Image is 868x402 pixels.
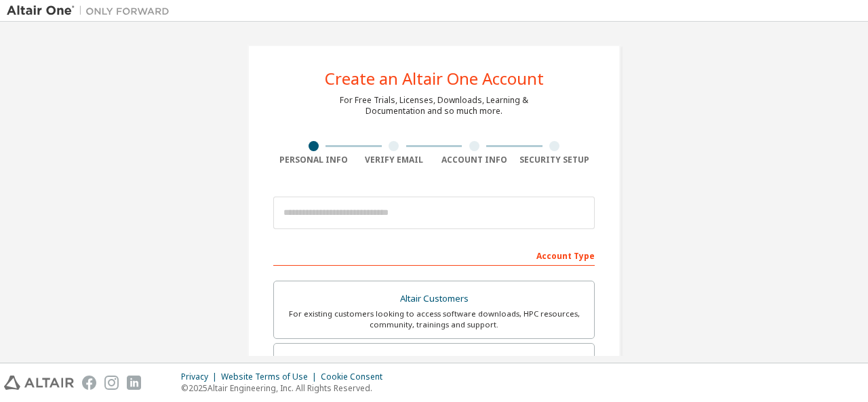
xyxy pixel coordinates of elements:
div: Account Type [273,244,595,266]
div: For Free Trials, Licenses, Downloads, Learning & Documentation and so much more. [340,95,528,117]
div: Cookie Consent [321,371,391,382]
img: altair_logo.svg [4,376,74,390]
img: linkedin.svg [127,376,141,390]
div: Students [282,352,586,371]
div: Personal Info [273,155,354,165]
div: For existing customers looking to access software downloads, HPC resources, community, trainings ... [282,308,586,330]
img: facebook.svg [82,376,96,390]
div: Website Terms of Use [221,371,321,382]
div: Create an Altair One Account [325,71,544,87]
p: © 2025 Altair Engineering, Inc. All Rights Reserved. [181,382,391,394]
img: Altair One [7,4,176,18]
div: Privacy [181,371,221,382]
div: Account Info [434,155,515,165]
div: Security Setup [515,155,595,165]
div: Altair Customers [282,289,586,308]
img: instagram.svg [104,376,119,390]
div: Verify Email [354,155,435,165]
